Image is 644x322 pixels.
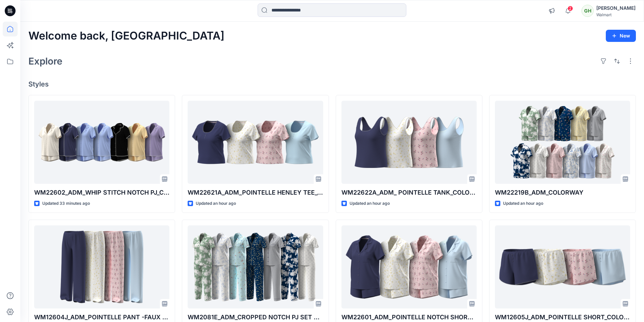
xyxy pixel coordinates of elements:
a: WM22219B_ADM_COLORWAY [495,101,630,184]
p: Updated an hour ago [196,200,236,207]
span: 2 [568,6,573,11]
p: WM22622A_ADM_ POINTELLE TANK_COLORWAY [341,188,477,197]
p: WM22621A_ADM_POINTELLE HENLEY TEE_COLORWAY [188,188,323,197]
a: WM12604J_ADM_POINTELLE PANT -FAUX FLY & BUTTONS + PICOT_COLORWAY [34,225,169,309]
p: WM22601_ADM_POINTELLE NOTCH SHORTIE_COLORWAY [341,313,477,322]
div: [PERSON_NAME] [596,4,636,12]
h2: Explore [28,56,63,67]
p: Updated 33 minutes ago [42,200,90,207]
p: WM22219B_ADM_COLORWAY [495,188,630,197]
h2: Welcome back, [GEOGRAPHIC_DATA] [28,30,224,42]
h4: Styles [28,80,636,88]
a: WM22621A_ADM_POINTELLE HENLEY TEE_COLORWAY [188,101,323,184]
p: Updated an hour ago [503,200,543,207]
a: WM2081E_ADM_CROPPED NOTCH PJ SET w/ STRAIGHT HEM TOP_COLORWAY [188,225,323,309]
div: Walmart [596,12,636,17]
p: Updated an hour ago [350,200,390,207]
p: WM12604J_ADM_POINTELLE PANT -FAUX FLY & BUTTONS + PICOT_COLORWAY [34,313,169,322]
div: GH [581,5,594,17]
a: WM12605J_ADM_POINTELLE SHORT_COLORWAY [495,225,630,309]
p: WM2081E_ADM_CROPPED NOTCH PJ SET w/ STRAIGHT HEM TOP_COLORWAY [188,313,323,322]
p: WM22602_ADM_WHIP STITCH NOTCH PJ_COLORWAY [34,188,169,197]
a: WM22622A_ADM_ POINTELLE TANK_COLORWAY [341,101,477,184]
button: New [606,30,636,42]
a: WM22602_ADM_WHIP STITCH NOTCH PJ_COLORWAY [34,101,169,184]
a: WM22601_ADM_POINTELLE NOTCH SHORTIE_COLORWAY [341,225,477,309]
p: WM12605J_ADM_POINTELLE SHORT_COLORWAY [495,313,630,322]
